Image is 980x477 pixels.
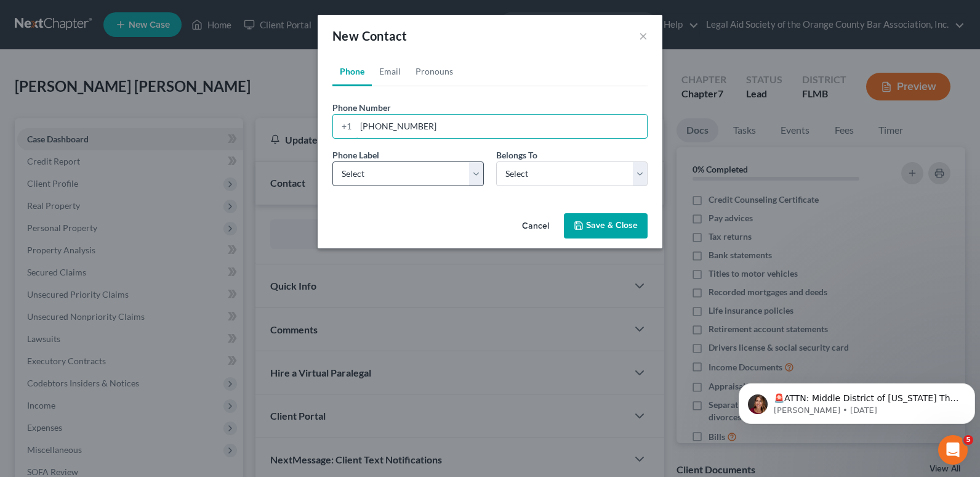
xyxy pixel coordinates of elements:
[963,435,973,445] span: 5
[332,57,372,86] a: Phone
[734,357,980,444] iframe: Intercom notifications message
[639,28,648,43] button: ×
[332,150,379,160] span: Phone Label
[332,102,391,113] span: Phone Number
[408,57,460,86] a: Pronouns
[333,115,356,138] div: +1
[372,57,408,86] a: Email
[512,214,559,239] button: Cancel
[938,435,968,465] iframe: Intercom live chat
[564,213,648,239] button: Save & Close
[356,115,647,138] input: ###-###-####
[496,150,537,160] span: Belongs To
[332,28,407,43] span: New Contact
